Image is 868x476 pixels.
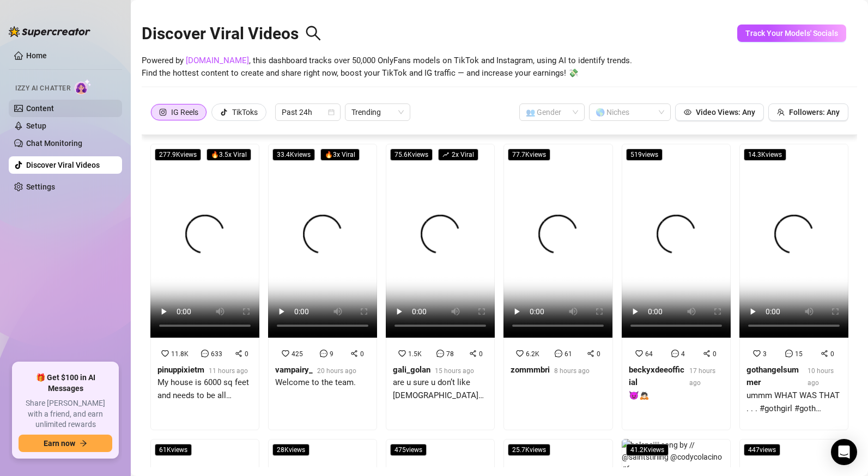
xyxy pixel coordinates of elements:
[157,376,252,402] div: My house is 6000 sq feet and needs to be all replaced
[155,444,192,456] span: 61K views
[746,365,799,388] strong: gothangelsummer
[393,365,430,375] strong: gali_golan
[282,104,334,120] span: Past 24h
[645,350,653,358] span: 64
[503,144,612,430] a: 77.7Kviews6.2K610zommmbri8 hours ago
[744,149,786,161] span: 14.3K views
[436,350,444,357] span: message
[232,104,258,120] div: TikToks
[211,350,222,358] span: 633
[675,103,764,121] button: Video Views: Any
[795,350,803,358] span: 15
[753,350,761,357] span: heart
[328,109,335,115] span: calendar
[703,350,711,357] span: share-alt
[15,83,70,94] span: Izzy AI Chatter
[351,104,404,120] span: Trending
[245,350,248,358] span: 0
[360,350,364,358] span: 0
[150,144,259,430] a: 277.9Kviews🔥3.5x Viral11.8K6330pinuppixietm11 hours agoMy house is 6000 sq feet and needs to be a...
[330,350,333,358] span: 9
[626,444,669,456] span: 41.2K views
[635,350,643,357] span: heart
[386,144,495,430] a: 75.6Kviewsrise2x Viral1.5K780gali_golan15 hours agoare u sure u don’t like [DEMOGRAPHIC_DATA] girls?
[390,149,433,161] span: 75.6K views
[26,182,55,191] a: Settings
[442,151,449,158] span: rise
[689,367,715,387] span: 17 hours ago
[75,79,92,95] img: AI Chatter
[235,350,242,357] span: share-alt
[398,350,406,357] span: heart
[671,350,679,357] span: message
[526,350,539,358] span: 6.2K
[789,108,840,117] span: Followers: Any
[587,350,594,357] span: share-alt
[746,389,841,415] div: ummm WHAT WAS THAT . . . #gothgirl #goth #tattoo #altmodel #altfashion #piercing #tattooed #alter...
[282,350,289,357] span: heart
[19,398,112,430] span: Share [PERSON_NAME] with a friend, and earn unlimited rewards
[629,365,684,388] strong: beckyxdeeofficial
[508,149,550,161] span: 77.7K views
[209,367,248,375] span: 11 hours ago
[830,350,834,358] span: 0
[744,444,780,456] span: 447 views
[739,144,848,430] a: 14.3Kviews3150gothangelsummer10 hours agoummm WHAT WAS THAT . . . #gothgirl #goth #tattoo #altmod...
[305,25,321,41] span: search
[785,350,793,357] span: message
[80,440,87,447] span: arrow-right
[272,149,315,161] span: 33.4K views
[438,149,478,161] span: 2 x Viral
[508,444,550,456] span: 25.7K views
[275,365,313,375] strong: vampairy_
[350,350,358,357] span: share-alt
[768,103,848,121] button: Followers: Any
[737,25,846,42] button: Track Your Models' Socials
[684,108,691,116] span: eye
[26,139,82,148] a: Chat Monitoring
[393,376,488,402] div: are u sure u don’t like [DEMOGRAPHIC_DATA] girls?
[622,144,731,430] a: 519views6440beckyxdeeofficial17 hours ago😈🙇🏻
[745,29,838,38] span: Track Your Models' Socials
[469,350,477,357] span: share-alt
[479,350,483,358] span: 0
[44,439,75,448] span: Earn now
[555,350,562,357] span: message
[763,350,767,358] span: 3
[516,350,524,357] span: heart
[19,435,112,452] button: Earn nowarrow-right
[171,104,198,120] div: IG Reels
[390,444,427,456] span: 475 views
[629,389,724,402] div: 😈🙇🏻
[435,367,474,375] span: 15 hours ago
[157,365,204,375] strong: pinuppixietm
[155,149,201,161] span: 277.9K views
[511,365,550,375] strong: zommmbri
[19,373,112,394] span: 🎁 Get $100 in AI Messages
[272,444,309,456] span: 28K views
[292,350,303,358] span: 425
[268,144,377,430] a: 33.4Kviews🔥3x Viral42590vampairy_20 hours agoWelcome to the team.
[808,367,834,387] span: 10 hours ago
[408,350,422,358] span: 1.5K
[821,350,828,357] span: share-alt
[26,104,54,113] a: Content
[446,350,454,358] span: 78
[681,350,685,358] span: 4
[275,376,356,389] div: Welcome to the team.
[554,367,590,375] span: 8 hours ago
[161,350,169,357] span: heart
[207,149,251,161] span: 🔥 3.5 x Viral
[622,439,731,475] img: balenciiii song by // @saintstirling @codycolacino #fyp
[564,350,572,358] span: 61
[777,108,785,116] span: team
[9,26,90,37] img: logo-BBDzfeDw.svg
[26,161,100,169] a: Discover Viral Videos
[220,108,228,116] span: tik-tok
[696,108,755,117] span: Video Views: Any
[626,149,663,161] span: 519 views
[186,56,249,65] a: [DOMAIN_NAME]
[171,350,189,358] span: 11.8K
[142,54,632,80] span: Powered by , this dashboard tracks over 50,000 OnlyFans models on TikTok and Instagram, using AI ...
[159,108,167,116] span: instagram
